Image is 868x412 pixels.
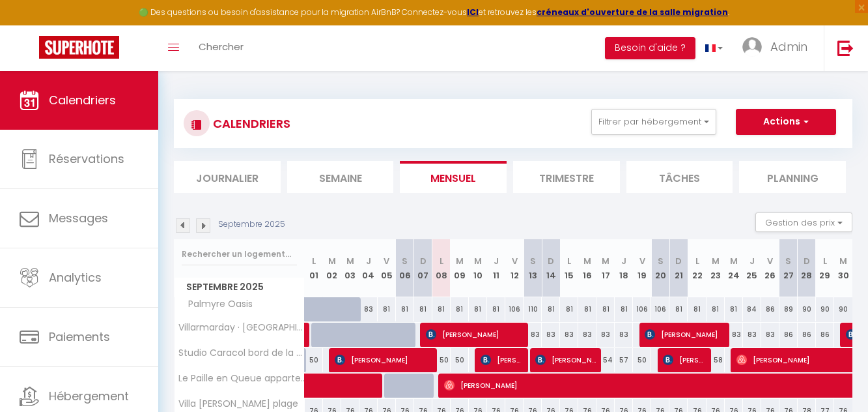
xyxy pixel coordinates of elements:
[767,255,773,267] abbr: V
[305,239,323,297] th: 01
[761,297,779,321] div: 86
[524,297,542,321] div: 110
[770,38,807,55] span: Admin
[639,255,645,267] abbr: V
[176,399,298,409] span: Villa [PERSON_NAME] plage
[49,151,124,167] span: Réservations
[730,255,738,267] abbr: M
[663,347,705,372] span: [PERSON_NAME]
[658,255,664,267] abbr: S
[396,297,414,321] div: 81
[440,255,443,267] abbr: L
[779,297,798,321] div: 89
[210,109,290,138] h3: CALENDRIERS
[49,388,129,404] span: Hébergement
[596,323,615,347] div: 83
[560,239,578,297] th: 15
[823,255,827,267] abbr: L
[469,239,487,297] th: 10
[505,239,524,297] th: 12
[199,40,244,53] span: Chercher
[378,297,396,321] div: 81
[605,37,695,59] button: Besoin d'aide ?
[707,239,725,297] th: 23
[287,161,394,193] li: Semaine
[761,239,779,297] th: 26
[675,255,682,267] abbr: D
[743,323,761,347] div: 83
[189,25,253,71] a: Chercher
[39,36,119,59] img: Super Booking
[467,7,479,18] a: ICI
[712,255,720,267] abbr: M
[414,297,432,321] div: 81
[578,239,596,297] th: 16
[707,348,725,372] div: 58
[49,210,108,226] span: Messages
[175,278,304,297] span: Septembre 2025
[451,348,469,372] div: 50
[621,255,626,267] abbr: J
[596,297,615,321] div: 81
[396,239,414,297] th: 06
[218,218,285,231] p: Septembre 2025
[761,323,779,347] div: 83
[725,297,743,321] div: 81
[49,92,116,108] span: Calendriers
[513,161,620,193] li: Trimestre
[615,239,633,297] th: 18
[725,239,743,297] th: 24
[560,297,578,321] div: 81
[49,329,110,345] span: Paiements
[591,109,716,135] button: Filtrer par hébergement
[469,297,487,321] div: 81
[798,239,816,297] th: 28
[816,239,834,297] th: 29
[176,297,256,312] span: Palmyre Oasis
[176,323,307,332] span: Villarmarday · [GEOGRAPHIC_DATA] en bord de mer et plages du Nord
[804,255,810,267] abbr: D
[755,213,852,232] button: Gestion des prix
[602,255,609,267] abbr: M
[633,297,651,321] div: 106
[451,297,469,321] div: 81
[312,255,316,267] abbr: L
[633,239,651,297] th: 19
[512,255,518,267] abbr: V
[323,239,341,297] th: 02
[725,323,743,347] div: 83
[487,297,505,321] div: 81
[626,161,733,193] li: Tâches
[707,297,725,321] div: 81
[542,297,560,321] div: 81
[384,255,389,267] abbr: V
[669,297,688,321] div: 81
[743,239,761,297] th: 25
[695,255,699,267] abbr: L
[481,347,523,372] span: [PERSON_NAME]
[530,255,536,267] abbr: S
[182,243,297,266] input: Rechercher un logement...
[359,297,378,321] div: 83
[456,255,464,267] abbr: M
[414,239,432,297] th: 07
[578,323,596,347] div: 83
[176,374,307,383] span: Le Paille en Queue appartement - 1km de la plage
[785,255,791,267] abbr: S
[596,348,615,372] div: 54
[305,348,323,372] div: 50
[366,255,371,267] abbr: J
[524,239,542,297] th: 13
[651,297,669,321] div: 106
[798,297,816,321] div: 90
[583,255,591,267] abbr: M
[378,239,396,297] th: 05
[494,255,499,267] abbr: J
[524,323,542,347] div: 83
[548,255,554,267] abbr: D
[535,347,596,372] span: [PERSON_NAME]
[669,239,688,297] th: 21
[432,297,451,321] div: 81
[567,255,571,267] abbr: L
